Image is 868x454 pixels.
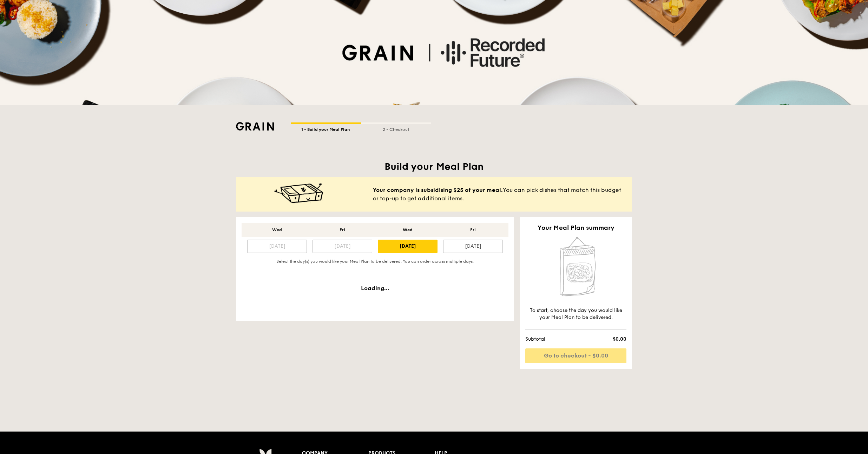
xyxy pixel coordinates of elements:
div: Fri [313,227,372,233]
div: Wed [247,227,307,233]
span: Subtotal [525,336,586,343]
span: You can pick dishes that match this budget or top-up to get additional items. [373,186,626,203]
div: Loading... [236,276,514,321]
img: meal-happy@2x.c9d3c595.png [274,183,323,204]
b: Your company is subsidising $25 of your meal. [373,187,503,193]
h1: Build your Meal Plan [236,160,632,173]
div: 1 - Build your Meal Plan [291,124,361,132]
img: Home delivery [555,235,597,299]
div: Wed [378,227,438,233]
img: Grain [236,122,274,131]
a: Go to checkout - $0.00 [525,348,626,363]
span: $0.00 [586,336,626,343]
div: To start, choose the day you would like your Meal Plan to be delivered. [525,307,626,321]
div: Select the day(s) you would like your Meal Plan to be delivered. You can order across multiple days. [244,259,506,264]
div: 2 - Checkout [361,124,431,132]
div: Fri [443,227,503,233]
h2: Your Meal Plan summary [525,223,626,233]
